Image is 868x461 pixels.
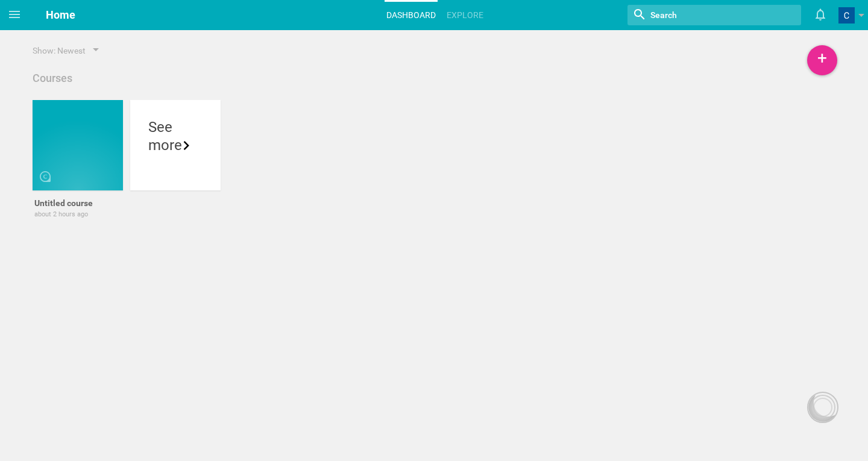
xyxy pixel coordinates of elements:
[34,210,121,219] div: 2025-09-26T15:13:38.565Z
[33,45,86,57] div: Show: Newest
[148,118,203,136] div: See
[130,100,221,245] a: Seemore
[33,71,72,86] div: Courses
[40,162,130,182] div: Course
[385,2,438,28] a: Dashboard
[33,100,123,245] a: Untitled courseabout 2 hours ago
[807,45,837,75] div: +
[46,8,75,21] span: Home
[445,2,485,28] a: Explore
[34,198,121,209] div: Untitled course
[649,7,753,23] input: Search
[148,136,203,154] div: more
